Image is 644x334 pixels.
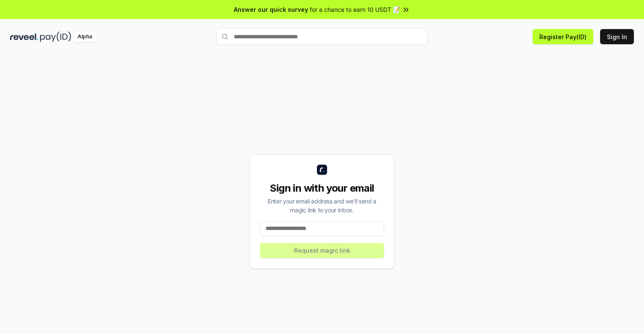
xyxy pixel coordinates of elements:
img: pay_id [40,32,71,42]
div: Sign in with your email [260,182,384,195]
button: Sign In [600,29,634,44]
img: reveel_dark [10,32,38,42]
span: Answer our quick survey [234,5,308,14]
div: Enter your email address and we’ll send a magic link to your inbox. [260,197,384,214]
button: Register Pay(ID) [533,29,593,44]
img: logo_small [317,165,327,175]
div: Alpha [73,32,97,42]
span: for a chance to earn 10 USDT 📝 [310,5,400,14]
